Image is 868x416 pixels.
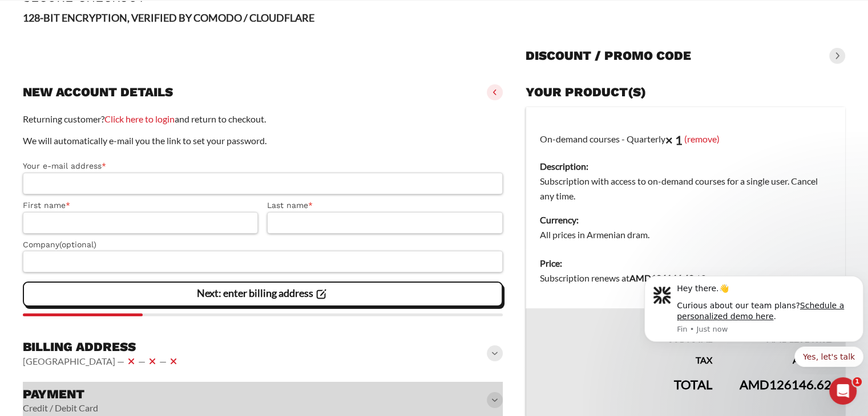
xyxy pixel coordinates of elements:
[23,11,314,24] strong: 128-BIT ENCRYPTION, VERIFIED BY COMODO / CLOUDFLARE
[853,377,862,386] span: 1
[526,107,845,250] td: On-demand courses - Quarterly
[526,346,726,368] th: Tax
[526,308,726,346] th: Subtotal
[740,377,831,392] bdi: 126146.62
[540,174,831,203] dd: Subscription with access to on-demand courses for a single user. Cancel any time.
[740,377,769,392] span: AMD
[640,266,868,374] iframe: Intercom notifications message
[23,112,503,127] p: Returning customer? and return to checkout.
[267,199,502,212] label: Last name
[665,132,683,148] strong: × 1
[23,199,258,212] label: First name
[104,113,175,124] a: Click here to login
[540,159,831,174] dt: Description:
[540,272,722,283] span: Subscription renews at .
[540,256,831,271] dt: Price:
[540,227,831,242] dd: All prices in Armenian dram.
[23,133,503,148] p: We will automatically e-mail you the link to set your password.
[629,272,694,283] bdi: 126146.62
[23,84,173,100] h3: New account details
[23,160,503,173] label: Your e-mail address
[684,133,720,144] a: (remove)
[540,213,831,227] dt: Currency:
[23,339,180,355] h3: Billing address
[23,282,503,307] vaadin-button: Next: enter billing address
[526,48,691,64] h3: Discount / promo code
[829,377,857,405] iframe: Intercom live chat
[59,240,96,249] span: (optional)
[23,354,180,368] vaadin-horizontal-layout: [GEOGRAPHIC_DATA] — — —
[23,238,503,251] label: Company
[629,272,651,283] span: AMD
